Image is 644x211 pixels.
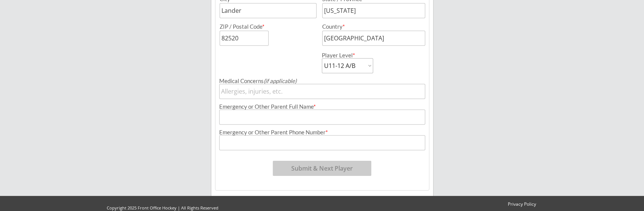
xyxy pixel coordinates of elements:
div: Player Level [322,52,373,58]
div: Country [322,24,416,29]
button: Submit & Next Player [273,161,371,176]
em: (if applicable) [264,77,297,84]
a: Privacy Policy [504,201,539,208]
div: Emergency or Other Parent Phone Number [219,129,426,135]
div: Copyright 2025 Front Office Hockey | All Rights Reserved [100,205,226,211]
div: Medical Concerns [219,78,426,84]
input: Allergies, injuries, etc. [219,84,426,99]
div: ZIP / Postal Code [220,24,315,29]
div: Emergency or Other Parent Full Name [219,104,426,109]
